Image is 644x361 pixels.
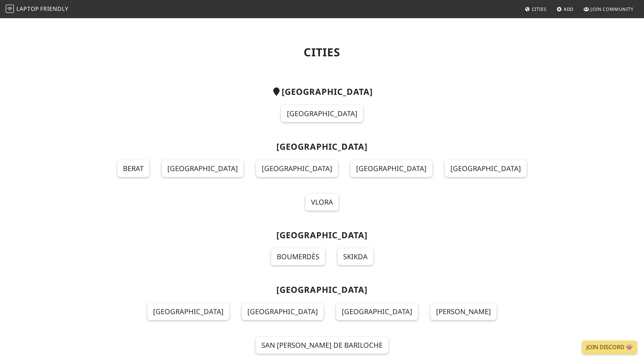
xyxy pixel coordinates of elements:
a: [GEOGRAPHIC_DATA] [162,160,244,177]
a: [GEOGRAPHIC_DATA] [350,160,432,177]
span: Friendly [40,5,68,13]
h1: Cities [96,45,549,59]
a: Skikda [338,248,373,265]
a: [GEOGRAPHIC_DATA] [242,303,324,320]
a: [GEOGRAPHIC_DATA] [256,160,338,177]
h2: [GEOGRAPHIC_DATA] [96,230,549,240]
a: Add [554,3,577,15]
h2: [GEOGRAPHIC_DATA] [96,87,549,97]
a: Vlora [305,194,339,211]
span: Add [564,6,574,12]
span: Join Community [591,6,634,12]
span: Laptop [16,5,39,13]
a: [GEOGRAPHIC_DATA] [445,160,527,177]
a: Join Discord 👾 [582,341,637,354]
a: Boumerdès [271,248,325,265]
a: Berat [117,160,149,177]
h2: [GEOGRAPHIC_DATA] [96,142,549,152]
a: [GEOGRAPHIC_DATA] [336,303,418,320]
a: Join Community [581,3,636,15]
a: Cities [522,3,549,15]
a: [GEOGRAPHIC_DATA] [281,105,363,122]
span: Cities [532,6,547,12]
a: [PERSON_NAME] [430,303,497,320]
h2: [GEOGRAPHIC_DATA] [96,285,549,295]
img: LaptopFriendly [6,5,14,13]
a: San [PERSON_NAME] de Bariloche [256,337,388,354]
a: LaptopFriendly LaptopFriendly [6,3,68,15]
a: [GEOGRAPHIC_DATA] [147,303,229,320]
